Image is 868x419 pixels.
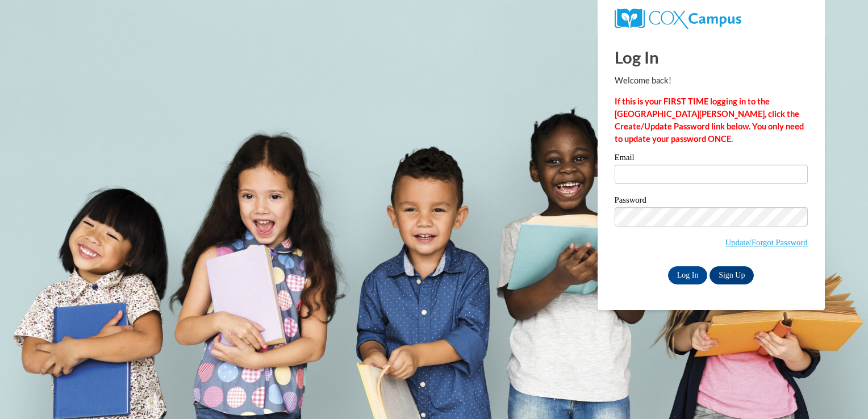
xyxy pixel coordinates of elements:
input: Log In [668,266,708,284]
label: Password [615,196,808,207]
img: COX Campus [615,9,741,29]
a: Sign Up [710,266,754,284]
a: Update/Forgot Password [725,238,808,247]
h1: Log In [615,45,808,69]
strong: If this is your FIRST TIME logging in to the [GEOGRAPHIC_DATA][PERSON_NAME], click the Create/Upd... [615,97,804,144]
p: Welcome back! [615,74,808,87]
a: COX Campus [615,13,741,23]
label: Email [615,153,808,165]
